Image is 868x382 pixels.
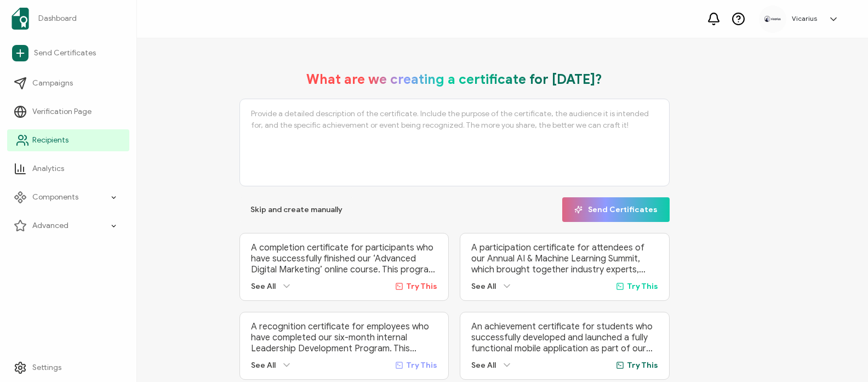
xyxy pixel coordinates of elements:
p: A recognition certificate for employees who have completed our six-month internal Leadership Deve... [251,321,438,354]
a: Dashboard [7,3,129,34]
span: See All [251,361,276,370]
a: Analytics [7,158,129,180]
span: See All [251,282,276,291]
h5: Vicarius [792,15,817,22]
span: See All [471,282,496,291]
p: A participation certificate for attendees of our Annual AI & Machine Learning Summit, which broug... [471,242,658,275]
span: Try This [627,361,658,370]
span: Analytics [32,163,64,174]
p: A completion certificate for participants who have successfully finished our ‘Advanced Digital Ma... [251,242,438,275]
p: An achievement certificate for students who successfully developed and launched a fully functiona... [471,321,658,354]
span: Recipients [32,135,68,146]
span: Advanced [32,220,68,231]
span: Campaigns [32,78,73,89]
span: Send Certificates [574,206,658,214]
span: Send Certificates [34,48,96,59]
img: fe38e04f-28e2-42d5-ac61-7e20dad00ce0.png [764,16,781,21]
button: Skip and create manually [239,197,353,222]
span: Settings [32,362,61,373]
h1: What are we creating a certificate for [DATE]? [306,71,602,88]
img: sertifier-logomark-colored.svg [12,8,29,30]
iframe: Chat Widget [813,329,868,382]
a: Verification Page [7,101,129,123]
span: Dashboard [38,13,77,24]
button: Send Certificates [562,197,670,222]
a: Campaigns [7,72,129,94]
span: Try This [406,361,437,370]
span: Try This [406,282,437,291]
a: Recipients [7,129,129,151]
span: See All [471,361,496,370]
span: Skip and create manually [250,206,342,214]
span: Verification Page [32,106,92,117]
span: Components [32,192,78,203]
a: Settings [7,357,129,379]
span: Try This [627,282,658,291]
a: Send Certificates [7,41,129,66]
